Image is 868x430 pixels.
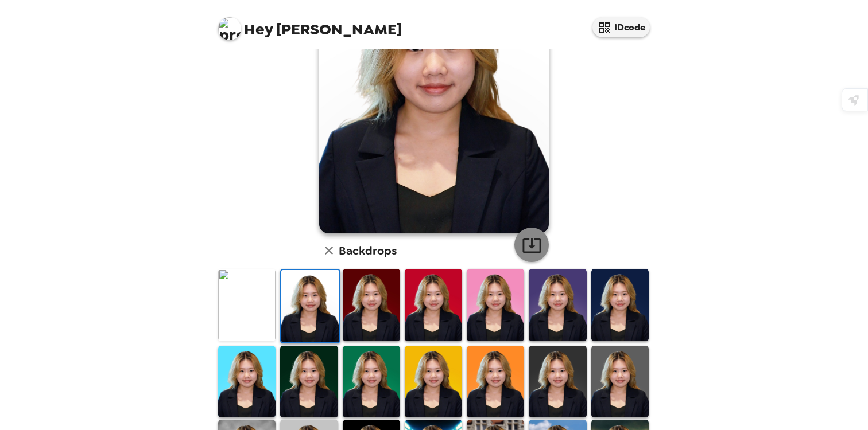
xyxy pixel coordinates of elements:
h6: Backdrops [339,241,397,260]
button: IDcode [592,17,650,37]
img: profile pic [218,17,241,40]
span: Hey [244,19,273,40]
img: Original [218,269,276,341]
span: [PERSON_NAME] [218,11,402,37]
